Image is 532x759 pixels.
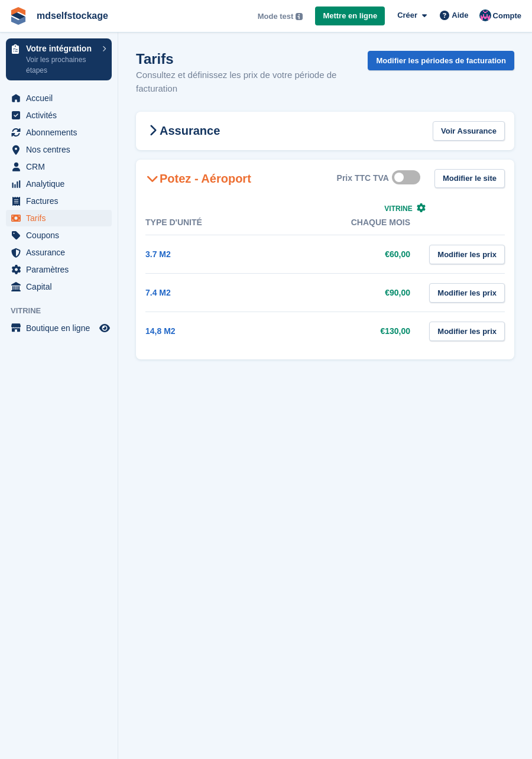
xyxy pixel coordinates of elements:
span: Tarifs [26,210,97,226]
a: menu [6,210,112,226]
a: menu [6,124,112,141]
a: menu [6,278,112,295]
p: Consultez et définissez les prix de votre période de facturation [136,69,368,95]
span: Activités [26,107,97,124]
a: menu [6,176,112,192]
span: Vitrine [11,305,118,317]
a: menu [6,244,112,261]
a: menu [6,193,112,209]
a: menu [6,90,112,106]
h1: Tarifs [136,51,368,67]
a: Vitrine [384,205,426,213]
span: Accueil [26,90,97,106]
span: Paramètres [26,261,97,278]
a: 14,8 M2 [145,326,176,336]
a: Modifier les périodes de facturation [368,51,514,70]
th: Chaque mois [290,210,434,235]
img: Melvin Dabonneville [479,9,491,21]
span: Mode test [258,11,294,22]
span: Aide [452,9,468,21]
a: Mettre en ligne [315,7,385,26]
img: stora-icon-8386f47178a22dfd0bd8f6a31ec36ba5ce8667c1dd55bd0f319d3a0aa187defe.svg [9,7,27,25]
span: Capital [26,278,97,295]
a: menu [6,158,112,175]
span: Mettre en ligne [323,10,377,22]
a: 7.4 M2 [145,288,171,297]
span: Coupons [26,227,97,244]
a: Modifier le site [434,169,505,189]
td: €60,00 [290,235,434,274]
span: Vitrine [384,205,412,213]
a: Voir Assurance [433,121,505,141]
a: Modifier les prix [429,322,505,341]
a: Modifier les prix [429,283,505,303]
a: menu [6,261,112,278]
div: Prix TTC TVA [337,173,389,183]
td: €130,00 [290,312,434,351]
p: Votre intégration [26,44,96,53]
a: mdselfstockage [32,6,113,25]
a: Votre intégration Voir les prochaines étapes [6,38,112,80]
a: Boutique d'aperçu [98,321,112,335]
span: Analytique [26,176,97,192]
img: icon-info-grey-7440780725fd019a000dd9b08b2336e03edf1995a4989e88bcd33f0948082b44.svg [296,13,303,20]
a: menu [6,107,112,124]
span: Compte [493,10,521,22]
th: Type d'unité [145,210,290,235]
span: Abonnements [26,124,97,141]
a: menu [6,141,112,158]
a: menu [6,227,112,244]
span: Nos centres [26,141,97,158]
span: Assurance [26,244,97,261]
span: Créer [397,9,417,21]
span: Boutique en ligne [26,320,97,336]
h2: Potez - Aéroport [145,171,251,186]
span: Factures [26,193,97,209]
span: CRM [26,158,97,175]
p: Voir les prochaines étapes [26,54,96,76]
td: €90,00 [290,274,434,312]
a: menu [6,320,112,336]
h2: Assurance [145,124,220,138]
a: Modifier les prix [429,245,505,264]
a: 3.7 M2 [145,249,171,259]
